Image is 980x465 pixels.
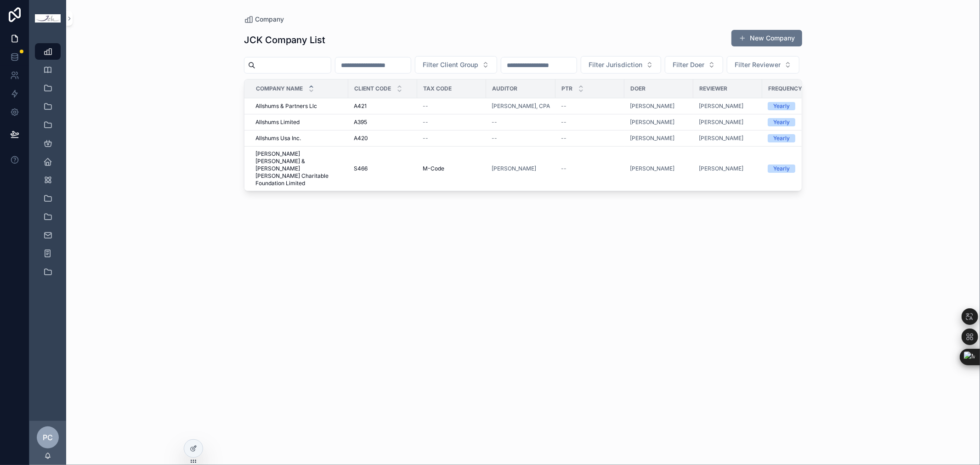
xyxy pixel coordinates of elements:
h1: JCK Company List [244,34,325,46]
a: [PERSON_NAME] [699,119,743,126]
button: Select Button [415,56,497,74]
span: -- [561,135,566,142]
div: Yearly [773,164,790,173]
span: -- [423,119,428,126]
span: Allshums Usa Inc. [255,135,301,142]
div: Yearly [773,134,790,142]
span: M-Code [423,165,444,172]
a: Yearly [768,134,826,142]
div: Yearly [773,118,790,126]
span: Auditor [492,85,517,92]
span: Reviewer [699,85,727,92]
span: Client Code [354,85,391,92]
span: -- [492,119,497,126]
a: -- [492,135,550,142]
a: [PERSON_NAME] [699,119,757,126]
span: -- [561,102,566,110]
a: S466 [354,165,412,172]
img: App logo [35,14,61,23]
a: A421 [354,102,412,110]
a: -- [561,135,619,142]
a: Yearly [768,118,826,126]
a: [PERSON_NAME] [630,119,688,126]
span: Filter Client Group [423,60,478,69]
a: [PERSON_NAME] [630,135,674,142]
a: [PERSON_NAME] [630,102,674,110]
a: [PERSON_NAME] [630,102,688,110]
a: [PERSON_NAME] [699,165,743,172]
a: [PERSON_NAME] [PERSON_NAME] & [PERSON_NAME] [PERSON_NAME] Charitable Foundation Limited [255,150,343,187]
span: -- [423,102,428,110]
a: [PERSON_NAME] [492,165,536,172]
span: -- [561,119,566,126]
a: [PERSON_NAME] [699,102,757,110]
button: Select Button [665,56,723,74]
a: -- [492,119,550,126]
a: [PERSON_NAME] [699,135,757,142]
span: Tax Code [423,85,452,92]
a: -- [423,102,481,110]
span: A395 [354,119,367,126]
a: -- [561,102,619,110]
a: Company [244,15,284,24]
span: PC [43,432,53,443]
span: Doer [630,85,646,92]
span: Filter Doer [673,60,704,69]
span: A420 [354,135,368,142]
span: Filter Reviewer [735,60,781,69]
a: [PERSON_NAME] [699,102,743,110]
span: Company [255,15,284,24]
a: -- [423,135,481,142]
a: -- [561,119,619,126]
a: -- [423,119,481,126]
span: Filter Jurisdiction [589,60,642,69]
a: [PERSON_NAME], CPA [492,102,550,110]
span: Allshums & Partners Llc [255,102,317,110]
a: [PERSON_NAME] [630,135,688,142]
span: Frequency [768,85,802,92]
a: Yearly [768,102,826,110]
span: -- [561,165,566,172]
a: [PERSON_NAME] [630,165,688,172]
div: scrollable content [29,37,66,292]
a: A420 [354,135,412,142]
div: Yearly [773,102,790,110]
a: [PERSON_NAME] [630,119,674,126]
a: Allshums Limited [255,119,343,126]
a: M-Code [423,165,481,172]
a: Allshums & Partners Llc [255,102,343,110]
a: Yearly [768,164,826,173]
a: A395 [354,119,412,126]
span: S466 [354,165,368,172]
span: -- [423,135,428,142]
a: [PERSON_NAME] [630,165,674,172]
a: Allshums Usa Inc. [255,135,343,142]
a: -- [561,165,619,172]
a: [PERSON_NAME] [699,135,743,142]
a: [PERSON_NAME] [492,165,550,172]
span: Company Name [256,85,303,92]
span: -- [492,135,497,142]
span: A421 [354,102,367,110]
button: New Company [731,30,802,46]
span: Allshums Limited [255,119,300,126]
a: [PERSON_NAME] [699,165,757,172]
span: PTR [561,85,572,92]
button: Select Button [581,56,661,74]
button: Select Button [727,56,799,74]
